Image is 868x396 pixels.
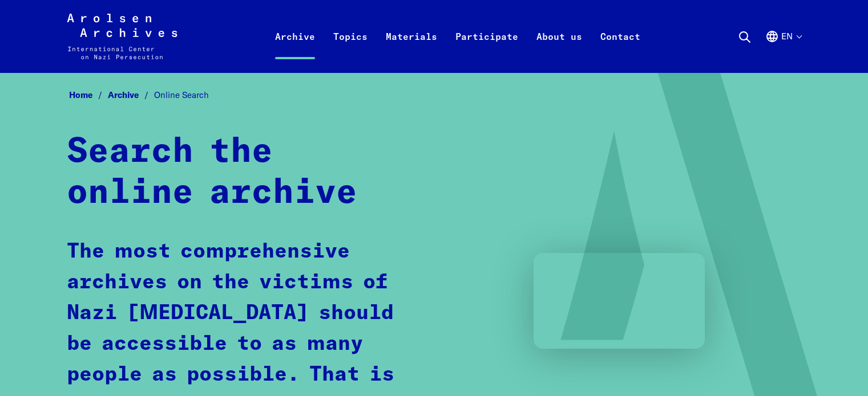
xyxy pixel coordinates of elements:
span: Online Search [154,89,209,100]
a: Topics [324,27,377,73]
a: Contact [591,27,649,73]
a: Participate [446,27,527,73]
a: Archive [108,89,154,100]
a: About us [527,27,591,73]
a: Home [69,89,108,100]
button: English, language selection [765,30,801,71]
a: Materials [377,27,446,73]
nav: Primary [266,14,649,59]
a: Archive [266,27,324,73]
nav: Breadcrumb [67,87,802,104]
strong: Search the online archive [67,135,357,210]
